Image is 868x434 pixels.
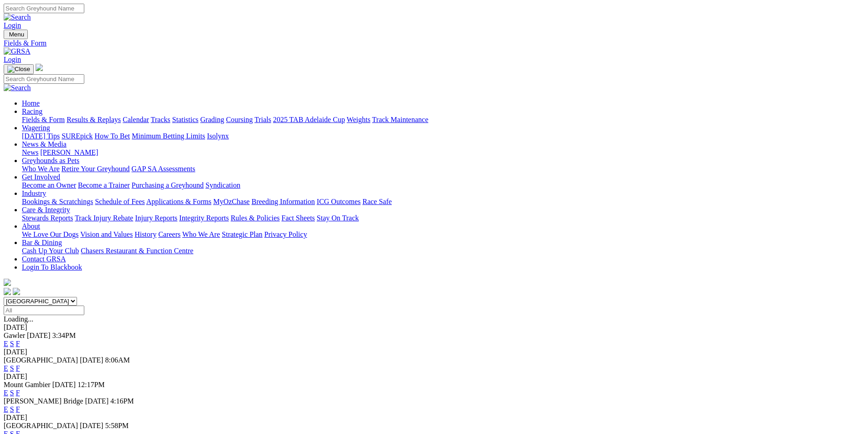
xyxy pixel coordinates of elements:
[4,356,78,364] span: [GEOGRAPHIC_DATA]
[22,181,864,189] div: Get Involved
[22,255,66,263] a: Contact GRSA
[16,364,20,372] a: F
[4,348,864,356] div: [DATE]
[52,381,76,388] span: [DATE]
[95,132,130,140] a: How To Bet
[22,230,78,238] a: We Love Our Dogs
[282,214,315,222] a: Fact Sheets
[4,381,51,388] span: Mount Gambier
[264,230,307,238] a: Privacy Policy
[78,181,130,189] a: Become a Trainer
[22,165,60,173] a: Who We Are
[254,116,271,123] a: Trials
[62,132,92,140] a: SUREpick
[372,116,428,123] a: Track Maintenance
[4,30,28,39] button: Toggle navigation
[22,107,42,115] a: Racing
[80,422,103,429] span: [DATE]
[22,140,67,148] a: News & Media
[4,422,78,429] span: [GEOGRAPHIC_DATA]
[22,148,38,156] a: News
[146,198,211,205] a: Applications & Forms
[10,389,14,397] a: S
[10,405,14,413] a: S
[10,340,14,347] a: S
[22,247,864,255] div: Bar & Dining
[22,157,79,164] a: Greyhounds as Pets
[4,4,84,13] input: Search
[4,364,8,372] a: E
[27,332,51,339] span: [DATE]
[22,222,40,230] a: About
[22,198,864,206] div: Industry
[36,64,43,71] img: logo-grsa-white.png
[22,239,62,246] a: Bar & Dining
[4,414,864,422] div: [DATE]
[52,332,76,339] span: 3:34PM
[22,99,40,107] a: Home
[40,148,98,156] a: [PERSON_NAME]
[105,422,129,429] span: 5:58PM
[205,181,240,189] a: Syndication
[95,198,144,205] a: Schedule of Fees
[4,373,864,381] div: [DATE]
[4,13,31,21] img: Search
[4,306,84,315] input: Select date
[132,165,195,173] a: GAP SA Assessments
[4,323,864,332] div: [DATE]
[123,116,149,123] a: Calendar
[134,230,156,238] a: History
[7,66,30,73] img: Close
[4,39,864,47] a: Fields & Form
[362,198,391,205] a: Race Safe
[4,74,84,84] input: Search
[67,116,121,123] a: Results & Replays
[80,230,133,238] a: Vision and Values
[22,173,60,181] a: Get Involved
[9,31,24,38] span: Menu
[80,356,103,364] span: [DATE]
[16,405,20,413] a: F
[22,214,864,222] div: Care & Integrity
[226,116,253,123] a: Coursing
[213,198,250,205] a: MyOzChase
[22,148,864,157] div: News & Media
[132,181,204,189] a: Purchasing a Greyhound
[16,340,20,347] a: F
[4,64,34,74] button: Toggle navigation
[4,56,21,63] a: Login
[22,206,70,214] a: Care & Integrity
[22,124,50,132] a: Wagering
[4,389,8,397] a: E
[22,263,82,271] a: Login To Blackbook
[4,288,11,295] img: facebook.svg
[77,381,105,388] span: 12:17PM
[16,389,20,397] a: F
[110,397,134,405] span: 4:16PM
[4,21,21,29] a: Login
[62,165,130,173] a: Retire Your Greyhound
[81,247,193,255] a: Chasers Restaurant & Function Centre
[22,132,60,140] a: [DATE] Tips
[317,198,360,205] a: ICG Outcomes
[132,132,205,140] a: Minimum Betting Limits
[4,315,33,323] span: Loading...
[252,198,315,205] a: Breeding Information
[22,181,76,189] a: Become an Owner
[172,116,199,123] a: Statistics
[4,279,11,286] img: logo-grsa-white.png
[347,116,370,123] a: Weights
[105,356,130,364] span: 8:06AM
[4,47,31,56] img: GRSA
[22,214,73,222] a: Stewards Reports
[22,247,79,255] a: Cash Up Your Club
[151,116,170,123] a: Tracks
[179,214,229,222] a: Integrity Reports
[207,132,229,140] a: Isolynx
[4,397,83,405] span: [PERSON_NAME] Bridge
[85,397,109,405] span: [DATE]
[4,405,8,413] a: E
[182,230,220,238] a: Who We Are
[13,288,20,295] img: twitter.svg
